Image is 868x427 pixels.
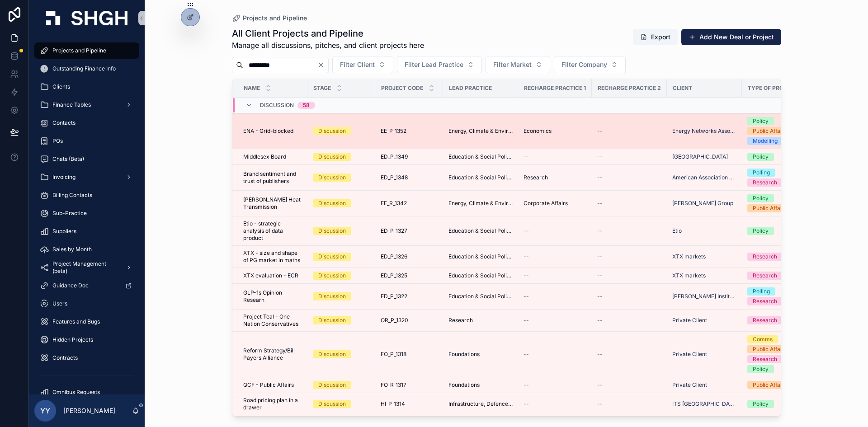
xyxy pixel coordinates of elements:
[381,227,407,235] span: ED_P_1327
[381,153,408,160] span: ED_P_1349
[52,119,75,127] span: Contacts
[52,354,78,361] span: Contracts
[524,174,548,181] span: Research
[597,174,661,181] a: --
[597,293,661,300] a: --
[672,253,736,260] a: XTX markets
[34,296,139,312] a: Users
[597,200,603,207] span: --
[597,351,603,358] span: --
[34,115,139,131] a: Contacts
[243,381,302,389] a: QCF - Public Affairs
[381,293,407,300] span: ED_P_1322
[52,101,91,108] span: Finance Tables
[448,153,513,160] span: Education & Social Policy
[448,174,513,181] a: Education & Social Policy
[52,228,76,235] span: Suppliers
[448,293,513,300] a: Education & Social Policy
[524,253,529,260] span: --
[448,400,513,408] a: Infrastructure, Defence, Industrial, Transport
[52,83,70,90] span: Clients
[672,200,733,207] span: [PERSON_NAME] Group
[318,153,346,161] div: Discussion
[381,293,438,300] a: ED_P_1322
[313,253,370,261] a: Discussion
[34,384,139,400] a: Omnibus Requests
[747,169,809,187] a: PollingResearch
[448,381,513,389] a: Foundations
[34,223,139,239] a: Suppliers
[313,174,370,182] a: Discussion
[381,200,438,207] a: EE_R_1342
[313,127,370,135] a: Discussion
[313,400,370,408] a: Discussion
[318,199,346,207] div: Discussion
[672,227,736,235] a: Etio
[52,174,75,181] span: Invoicing
[243,347,302,361] a: Reform Strategy/Bill Payers Alliance
[524,351,586,358] a: --
[597,253,603,260] span: --
[672,227,682,235] a: Etio
[52,282,89,289] span: Guidance Doc
[597,381,603,389] span: --
[52,336,93,343] span: Hidden Projects
[672,381,736,389] a: Private Client
[381,253,438,260] a: ED_P_1326
[397,56,482,73] button: Select Button
[672,317,707,324] a: Private Client
[243,127,302,135] a: ENA - Grid-blocked
[243,289,302,304] a: GLP-1s Opinion Researh
[381,317,438,324] a: OR_P_1320
[34,133,139,149] a: POs
[672,153,728,160] a: [GEOGRAPHIC_DATA]
[561,60,607,69] span: Filter Company
[52,318,100,325] span: Features and Bugs
[672,400,736,408] a: ITS [GEOGRAPHIC_DATA]
[597,174,603,181] span: --
[672,200,736,207] a: [PERSON_NAME] Group
[747,381,809,389] a: Public Affairs
[597,317,661,324] a: --
[597,272,603,279] span: --
[448,381,480,389] span: Foundations
[672,174,736,181] span: American Association of Publishers
[524,174,586,181] a: Research
[313,153,370,161] a: Discussion
[597,293,603,300] span: --
[381,84,423,92] span: Project Code
[672,253,706,260] span: XTX markets
[318,174,346,182] div: Discussion
[753,153,769,161] div: Policy
[753,400,769,408] div: Policy
[524,381,586,389] a: --
[753,345,787,353] div: Public Affairs
[405,60,463,69] span: Filter Lead Practice
[524,253,586,260] a: --
[381,174,438,181] a: ED_P_1348
[449,84,492,92] span: Lead Practice
[633,29,678,45] button: Export
[318,400,346,408] div: Discussion
[34,79,139,95] a: Clients
[681,29,781,45] button: Add New Deal or Project
[313,199,370,207] a: Discussion
[448,351,513,358] a: Foundations
[753,127,787,135] div: Public Affairs
[597,227,661,235] a: --
[448,351,480,358] span: Foundations
[34,314,139,330] a: Features and Bugs
[753,365,769,373] div: Policy
[597,200,661,207] a: --
[381,227,438,235] a: ED_P_1327
[524,227,529,235] span: --
[554,56,626,73] button: Select Button
[747,400,809,408] a: Policy
[524,272,586,279] a: --
[597,227,603,235] span: --
[448,200,513,207] span: Energy, Climate & Environment
[747,316,809,324] a: Research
